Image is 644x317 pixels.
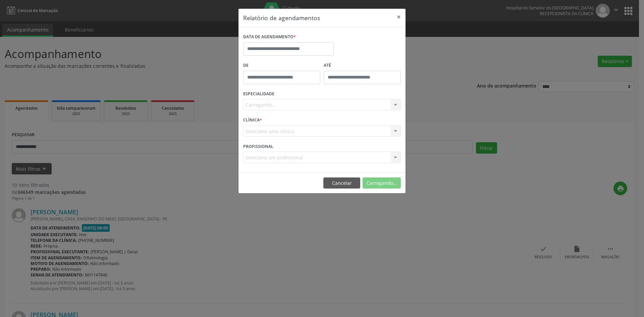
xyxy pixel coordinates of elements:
label: ESPECIALIDADE [243,89,274,99]
button: Cancelar [323,177,360,189]
label: De [243,60,320,71]
h5: Relatório de agendamentos [243,13,320,22]
label: DATA DE AGENDAMENTO [243,32,296,42]
label: ATÉ [324,60,401,71]
label: PROFISSIONAL [243,141,273,152]
label: CLÍNICA [243,115,262,125]
button: Close [392,9,406,25]
button: Carregando... [363,177,401,189]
